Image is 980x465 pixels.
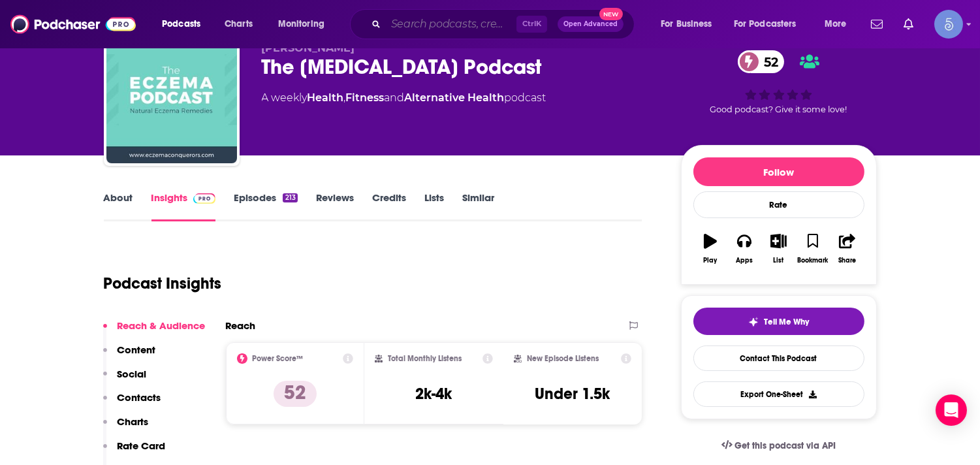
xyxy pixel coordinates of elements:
[693,345,864,371] a: Contact This Podcast
[103,344,156,368] button: Content
[838,257,856,265] div: Share
[748,317,759,327] img: tell me why sparkle
[103,415,149,440] button: Charts
[761,225,795,272] button: List
[388,354,462,363] h2: Total Monthly Listens
[734,15,797,33] span: For Podcasters
[797,257,828,265] div: Bookmark
[693,381,864,407] button: Export One-Sheet
[424,191,444,221] a: Lists
[385,91,405,104] span: and
[386,14,516,35] input: Search podcasts, credits, & more...
[103,391,161,415] button: Contacts
[727,225,761,272] button: Apps
[462,191,494,221] a: Similar
[316,191,354,221] a: Reviews
[934,10,963,39] img: User Profile
[934,10,963,39] button: Show profile menu
[693,308,864,335] button: tell me why sparkleTell Me Why
[225,15,253,33] span: Charts
[764,317,809,327] span: Tell Me Why
[652,14,729,35] button: open menu
[104,191,133,221] a: About
[269,14,341,35] button: open menu
[153,14,217,35] button: open menu
[535,384,610,404] h3: Under 1.5k
[934,10,963,39] span: Logged in as Spiral5-G1
[118,368,147,380] p: Social
[735,440,836,451] span: Get this podcast via API
[661,15,712,33] span: For Business
[106,33,237,163] img: The Eczema Podcast
[103,319,206,344] button: Reach & Audience
[527,354,599,363] h2: New Episode Listens
[118,391,161,404] p: Contacts
[151,191,216,221] a: InsightsPodchaser Pro
[103,368,147,392] button: Social
[725,14,815,35] button: open menu
[693,225,727,272] button: Play
[104,274,222,293] h1: Podcast Insights
[711,430,847,462] a: Get this podcast via API
[103,440,166,464] button: Rate Card
[274,381,317,407] p: 52
[736,257,753,265] div: Apps
[118,319,206,332] p: Reach & Audience
[599,8,623,20] span: New
[815,14,863,35] button: open menu
[936,394,967,426] div: Open Intercom Messenger
[751,50,785,73] span: 52
[10,12,136,37] img: Podchaser - Follow, Share and Rate Podcasts
[516,16,547,33] span: Ctrl K
[405,91,505,104] a: Alternative Health
[558,16,624,32] button: Open AdvancedNew
[362,9,647,39] div: Search podcasts, credits, & more...
[118,415,149,428] p: Charts
[253,354,304,363] h2: Power Score™
[710,104,847,114] span: Good podcast? Give it some love!
[866,13,888,35] a: Show notifications dropdown
[693,191,864,218] div: Rate
[234,191,297,221] a: Episodes213
[372,191,406,221] a: Credits
[226,319,256,332] h2: Reach
[344,91,346,104] span: ,
[774,257,784,265] div: List
[693,157,864,186] button: Follow
[415,384,452,404] h3: 2k-4k
[118,440,166,452] p: Rate Card
[703,257,717,265] div: Play
[825,15,847,33] span: More
[278,15,324,33] span: Monitoring
[346,91,385,104] a: Fitness
[563,21,618,27] span: Open Advanced
[162,15,200,33] span: Podcasts
[216,14,261,35] a: Charts
[118,344,156,356] p: Content
[830,225,864,272] button: Share
[898,13,919,35] a: Show notifications dropdown
[796,225,830,272] button: Bookmark
[283,193,297,202] div: 213
[681,42,877,123] div: 52Good podcast? Give it some love!
[193,193,216,204] img: Podchaser Pro
[262,90,546,106] div: A weekly podcast
[738,50,785,73] a: 52
[308,91,344,104] a: Health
